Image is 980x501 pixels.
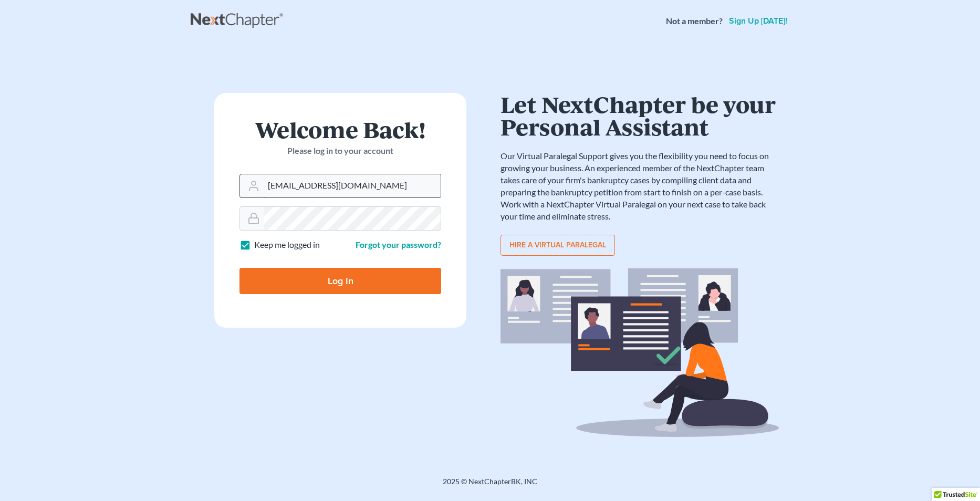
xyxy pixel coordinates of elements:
strong: Not a member? [666,15,723,27]
img: virtual_paralegal_bg-b12c8cf30858a2b2c02ea913d52db5c468ecc422855d04272ea22d19010d70dc.svg [501,268,779,437]
a: Sign up [DATE]! [727,17,789,25]
div: 2025 © NextChapterBK, INC [191,476,789,495]
label: Keep me logged in [254,239,320,251]
h1: Welcome Back! [239,118,441,141]
p: Our Virtual Paralegal Support gives you the flexibility you need to focus on growing your busines... [501,150,779,222]
a: Hire a virtual paralegal [501,235,615,256]
input: Email Address [264,174,441,197]
input: Log In [239,268,441,294]
a: Forgot your password? [356,239,441,249]
p: Please log in to your account [239,145,441,157]
h1: Let NextChapter be your Personal Assistant [501,93,779,138]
